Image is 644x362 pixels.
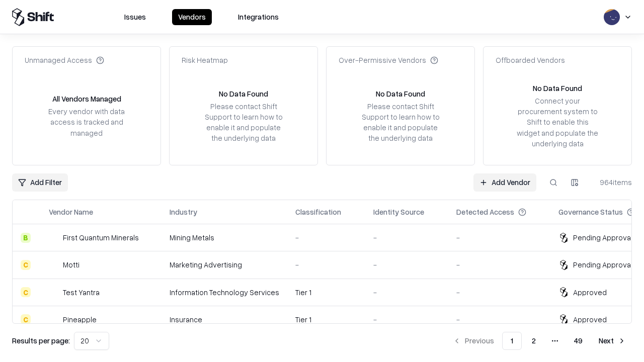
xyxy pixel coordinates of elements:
div: - [456,259,542,270]
div: No Data Found [533,83,582,94]
div: C [21,314,31,324]
div: Detected Access [456,207,514,217]
button: Add Filter [12,173,68,192]
div: Insurance [170,314,279,325]
img: First Quantum Minerals [49,233,59,243]
img: Pineapple [49,314,59,324]
p: Results per page: [12,335,70,346]
button: Integrations [232,9,285,25]
div: - [295,259,357,270]
div: Unmanaged Access [25,55,104,65]
img: Test Yantra [49,287,59,297]
div: Connect your procurement system to Shift to enable this widget and populate the underlying data [516,96,599,149]
div: Governance Status [558,207,623,217]
div: Risk Heatmap [182,55,228,65]
div: - [295,232,357,243]
button: 2 [524,332,544,350]
div: Marketing Advertising [170,259,279,270]
div: - [373,259,440,270]
img: Motti [49,260,59,270]
button: Issues [118,9,152,25]
div: Pending Approval [573,232,632,243]
div: - [456,232,542,243]
div: - [373,314,440,325]
nav: pagination [447,332,632,350]
div: Please contact Shift Support to learn how to enable it and populate the underlying data [202,101,285,144]
div: - [456,314,542,325]
div: - [373,232,440,243]
div: 964 items [592,177,632,188]
div: Pending Approval [573,259,632,270]
button: Next [593,332,632,350]
div: First Quantum Minerals [63,232,139,243]
div: C [21,287,31,297]
div: C [21,260,31,270]
div: Mining Metals [170,232,279,243]
div: Vendor Name [49,207,93,217]
div: Offboarded Vendors [496,55,565,65]
button: Vendors [172,9,212,25]
div: Identity Source [373,207,424,217]
div: All Vendors Managed [52,94,121,104]
div: No Data Found [376,88,425,99]
div: Approved [573,314,607,325]
div: - [373,287,440,298]
button: 49 [566,332,591,350]
div: Pineapple [63,314,97,325]
div: Industry [170,207,197,217]
div: Motti [63,259,79,270]
div: B [21,233,31,243]
div: Tier 1 [295,314,357,325]
div: Over-Permissive Vendors [339,55,438,65]
div: Every vendor with data access is tracked and managed [45,106,128,138]
div: Classification [295,207,341,217]
div: No Data Found [219,88,268,99]
div: Please contact Shift Support to learn how to enable it and populate the underlying data [359,101,442,144]
div: - [456,287,542,298]
div: Test Yantra [63,287,100,298]
div: Tier 1 [295,287,357,298]
a: Add Vendor [473,173,536,192]
div: Approved [573,287,607,298]
div: Information Technology Services [170,287,279,298]
button: 1 [502,332,522,350]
